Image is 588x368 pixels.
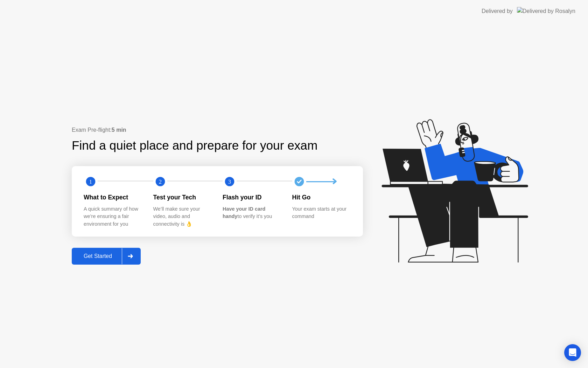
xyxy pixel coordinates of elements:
button: Get Started [72,248,141,265]
b: 5 min [112,127,126,133]
div: Your exam starts at your command [292,205,351,220]
text: 3 [228,178,231,185]
text: 1 [89,178,92,185]
div: Delivered by [482,7,513,15]
text: 2 [159,178,161,185]
div: Get Started [74,253,122,259]
div: Find a quiet place and prepare for your exam [72,136,318,155]
div: Test your Tech [153,193,212,202]
div: to verify it’s you [223,205,281,220]
div: What to Expect [84,193,142,202]
div: We’ll make sure your video, audio and connectivity is 👌 [153,205,212,228]
b: Have your ID card handy [223,206,265,219]
div: Open Intercom Messenger [564,344,581,361]
div: Hit Go [292,193,351,202]
img: Delivered by Rosalyn [517,7,575,15]
div: Exam Pre-flight: [72,126,363,134]
div: A quick summary of how we’re ensuring a fair environment for you [84,205,142,228]
div: Flash your ID [223,193,281,202]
